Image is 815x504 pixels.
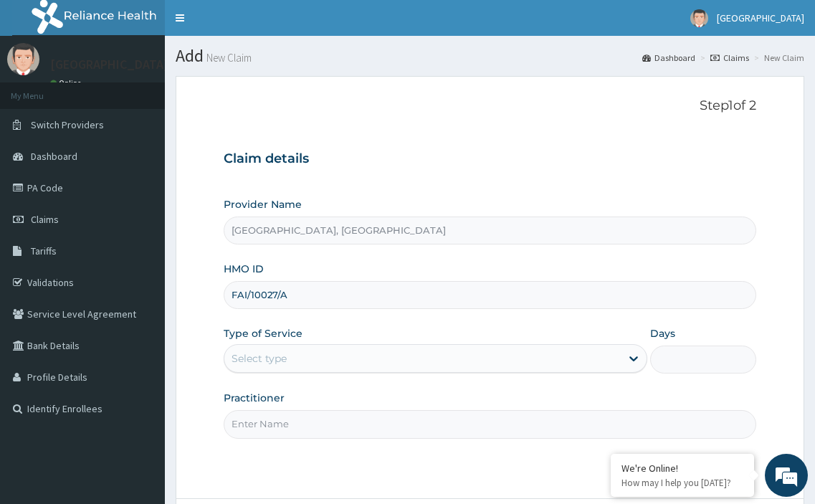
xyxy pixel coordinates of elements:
span: Switch Providers [31,118,104,131]
a: Online [50,78,85,88]
div: We're Online! [621,462,743,475]
img: User Image [690,9,708,27]
h3: Claim details [224,151,757,167]
div: Select type [232,351,287,366]
li: New Claim [750,52,804,64]
span: [GEOGRAPHIC_DATA] [717,11,804,24]
label: Days [650,326,675,341]
h1: Add [176,47,804,65]
span: Dashboard [31,150,77,163]
label: Type of Service [224,326,302,341]
a: Claims [710,52,749,64]
a: Dashboard [642,52,695,64]
p: [GEOGRAPHIC_DATA] [50,58,168,71]
input: Enter Name [224,410,757,438]
span: Tariffs [31,244,57,257]
span: Claims [31,213,59,226]
p: Step 1 of 2 [224,98,757,114]
input: Enter HMO ID [224,281,757,309]
label: Provider Name [224,197,302,211]
label: Practitioner [224,391,285,405]
p: How may I help you today? [621,477,743,489]
label: HMO ID [224,262,264,276]
small: New Claim [204,52,252,63]
img: User Image [7,43,39,75]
